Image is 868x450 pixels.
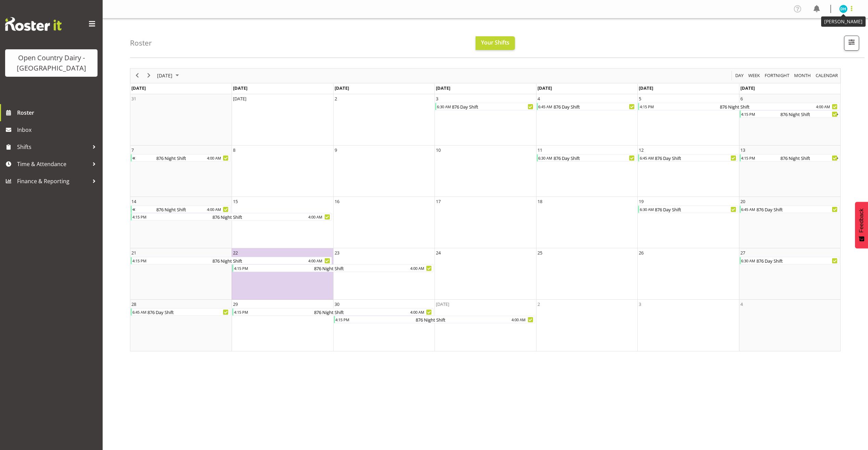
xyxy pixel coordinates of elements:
[232,146,333,197] td: Monday, September 8, 2025
[248,309,410,315] div: 876 Night Shift
[136,154,206,161] div: 876 Night Shift
[637,146,739,197] td: Friday, September 12, 2025
[335,85,349,91] span: [DATE]
[756,257,839,264] div: 876 Day Shift
[741,154,756,161] div: 4:15 PM
[537,154,636,162] div: 876 Day Shift Begin From Thursday, September 11, 2025 at 6:30:00 AM GMT+12:00 Ends At Thursday, S...
[756,206,839,213] div: 876 Day Shift
[335,301,339,308] div: 30
[233,265,248,272] div: 4:15 PM
[638,154,738,162] div: 876 Day Shift Begin From Friday, September 12, 2025 at 6:45:00 AM GMT+12:00 Ends At Friday, Septe...
[740,249,745,256] div: 27
[538,154,553,161] div: 6:30 AM
[248,265,410,272] div: 876 Night Shift
[793,71,812,80] span: Month
[637,248,739,300] td: Friday, September 26, 2025
[740,198,745,205] div: 20
[734,71,745,80] button: Timeline Day
[793,71,812,80] button: Timeline Month
[739,300,840,351] td: Saturday, October 4, 2025
[131,249,136,256] div: 21
[735,71,744,80] span: Day
[131,154,230,162] div: 876 Night Shift Begin From Saturday, September 6, 2025 at 4:15:00 PM GMT+12:00 Ends At Sunday, Se...
[639,206,654,213] div: 6:30 AM
[756,154,835,161] div: 876 Night Shift
[536,146,637,197] td: Thursday, September 11, 2025
[739,94,840,146] td: Saturday, September 6, 2025
[335,147,337,153] div: 9
[232,300,333,351] td: Monday, September 29, 2025
[147,213,308,220] div: 876 Night Shift
[156,71,173,80] span: [DATE]
[232,94,333,146] td: Monday, September 1, 2025
[136,206,206,213] div: 876 Night Shift
[435,197,536,248] td: Wednesday, September 17, 2025
[639,249,644,256] div: 26
[436,249,441,256] div: 24
[537,249,542,256] div: 25
[350,316,511,323] div: 876 Night Shift
[654,103,815,110] div: 876 Night Shift
[537,147,542,153] div: 11
[233,249,238,256] div: 22
[537,85,552,91] span: [DATE]
[334,316,535,323] div: 876 Night Shift Begin From Tuesday, September 30, 2025 at 4:15:00 PM GMT+13:00 Ends At Wednesday,...
[233,198,238,205] div: 15
[536,94,637,146] td: Thursday, September 4, 2025
[435,146,536,197] td: Wednesday, September 10, 2025
[637,300,739,351] td: Friday, October 3, 2025
[130,300,232,351] td: Sunday, September 28, 2025
[436,95,438,102] div: 3
[839,5,847,13] img: dean-henderson7444.jpg
[739,197,840,248] td: Saturday, September 20, 2025
[436,301,449,308] div: [DATE]
[132,257,147,264] div: 4:15 PM
[476,36,515,50] button: Your Shifts
[740,154,839,162] div: 876 Night Shift Begin From Saturday, September 13, 2025 at 4:15:00 PM GMT+12:00 Ends At Sunday, S...
[436,103,451,110] div: 6:30 AM
[131,147,134,153] div: 7
[233,85,247,91] span: [DATE]
[131,301,136,308] div: 28
[639,147,644,153] div: 12
[17,142,89,152] span: Shifts
[206,206,221,213] div: 4:00 AM
[815,71,839,80] span: calendar
[335,95,337,102] div: 2
[436,147,441,153] div: 10
[481,39,509,46] span: Your Shifts
[131,85,146,91] span: [DATE]
[739,248,840,300] td: Saturday, September 27, 2025
[333,300,435,351] td: Tuesday, September 30, 2025
[538,103,553,110] div: 6:45 AM
[654,206,737,213] div: 876 Day Shift
[639,103,654,110] div: 4:15 PM
[130,146,232,197] td: Sunday, September 7, 2025
[536,300,637,351] td: Thursday, October 2, 2025
[233,95,246,102] div: [DATE]
[537,95,540,102] div: 4
[639,85,653,91] span: [DATE]
[131,213,332,221] div: 876 Night Shift Begin From Sunday, September 14, 2025 at 4:15:00 PM GMT+12:00 Ends At Monday, Sep...
[436,85,450,91] span: [DATE]
[131,68,143,83] div: previous period
[436,198,441,205] div: 17
[740,147,745,153] div: 13
[155,68,183,83] div: September 2025
[144,71,154,80] button: Next
[741,257,756,264] div: 6:30 AM
[333,248,435,300] td: Tuesday, September 23, 2025
[130,248,232,300] td: Sunday, September 21, 2025
[206,154,221,161] div: 4:00 AM
[740,205,839,213] div: 876 Day Shift Begin From Saturday, September 20, 2025 at 6:45:00 AM GMT+12:00 Ends At Saturday, S...
[536,197,637,248] td: Thursday, September 18, 2025
[639,198,644,205] div: 19
[815,71,839,80] button: Month
[131,308,230,316] div: 876 Day Shift Begin From Sunday, September 28, 2025 at 6:45:00 AM GMT+13:00 Ends At Sunday, Septe...
[435,94,536,146] td: Wednesday, September 3, 2025
[233,309,248,315] div: 4:15 PM
[17,108,99,118] span: Roster
[232,264,433,272] div: 876 Night Shift Begin From Monday, September 22, 2025 at 4:15:00 PM GMT+12:00 Ends At Tuesday, Se...
[844,36,859,51] button: Filter Shifts
[17,176,89,186] span: Finance & Reporting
